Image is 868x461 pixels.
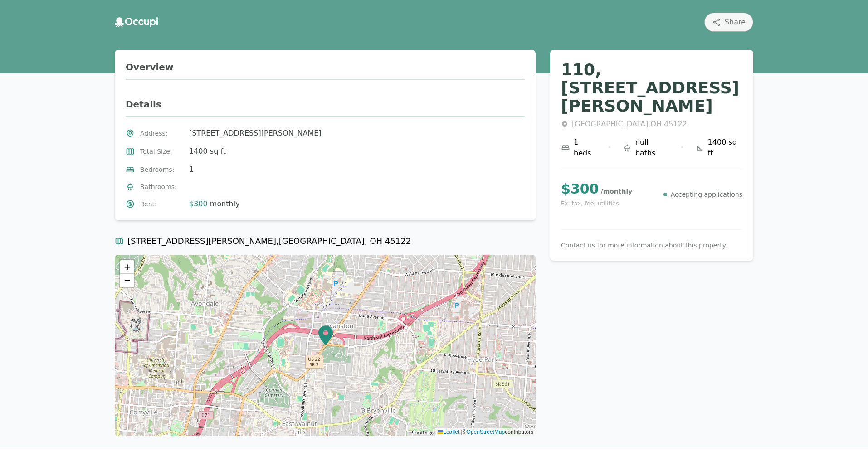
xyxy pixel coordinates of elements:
[704,13,753,32] button: Share
[561,181,632,197] p: $ 300
[572,119,687,130] span: [GEOGRAPHIC_DATA] , OH 45122
[561,61,742,115] h1: 110, [STREET_ADDRESS][PERSON_NAME]
[574,137,596,159] span: 1 beds
[635,137,669,159] span: null baths
[115,235,536,255] h3: [STREET_ADDRESS][PERSON_NAME] , [GEOGRAPHIC_DATA] , OH 45122
[140,182,184,191] span: Bathrooms :
[140,199,184,209] span: Rent :
[124,261,130,272] span: +
[601,188,633,195] span: / monthly
[680,142,684,153] div: •
[189,199,208,208] span: $300
[607,142,611,153] div: •
[140,147,184,156] span: Total Size :
[561,241,742,250] p: Contact us for more information about this property.
[120,274,134,287] a: Zoom out
[189,128,322,139] span: [STREET_ADDRESS][PERSON_NAME]
[461,429,463,435] span: |
[671,190,742,199] p: Accepting applications
[467,429,505,435] a: OpenStreetMap
[124,275,130,286] span: −
[189,146,226,157] span: 1400 sq ft
[208,199,240,208] span: monthly
[318,325,333,345] img: Marker
[561,199,632,208] small: Ex. tax, fee, utilities
[140,165,184,174] span: Bedrooms :
[189,164,194,175] span: 1
[435,428,536,436] div: © contributors
[126,61,525,80] h2: Overview
[438,429,459,435] a: Leaflet
[725,17,746,28] span: Share
[120,260,134,274] a: Zoom in
[126,98,525,117] h2: Details
[140,129,184,138] span: Address :
[708,137,742,159] span: 1400 sq ft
